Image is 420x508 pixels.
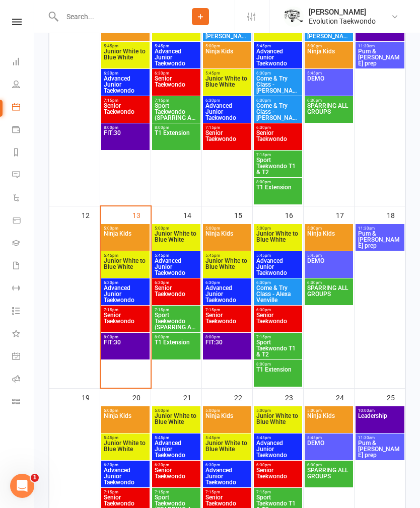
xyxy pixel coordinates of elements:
[154,280,198,285] span: 6:30pm
[154,231,198,249] span: Junior White to Blue White
[103,335,148,339] span: 8:00pm
[103,125,148,130] span: 8:00pm
[309,17,376,26] div: Evolution Taekwondo
[309,8,376,17] div: [PERSON_NAME]
[256,98,300,103] span: 6:30pm
[307,48,351,66] span: Ninja Kids
[103,467,148,485] span: Advanced Junior Taekwondo
[103,103,148,121] span: Senior Taekwondo
[234,206,252,223] div: 15
[154,125,198,130] span: 8:00pm
[256,463,300,467] span: 6:30pm
[103,339,148,357] span: FIT:30
[154,48,198,66] span: Advanced Junior Taekwondo
[154,44,198,48] span: 5:45pm
[103,76,148,94] span: Advanced Junior Taekwondo
[12,369,35,391] a: Roll call kiosk mode
[256,184,300,202] span: T1 Extension
[183,206,201,223] div: 14
[336,206,354,223] div: 17
[307,71,351,76] span: 5:45pm
[307,226,351,231] span: 5:00pm
[358,226,402,231] span: 11:30am
[256,71,300,76] span: 6:30pm
[256,367,300,385] span: T1 Extension
[103,490,148,494] span: 7:15pm
[103,280,148,285] span: 6:30pm
[205,48,249,66] span: Ninja Kids
[154,467,198,485] span: Senior Taekwondo
[307,98,351,103] span: 6:30pm
[154,76,198,94] span: Senior Taekwondo
[103,71,148,76] span: 6:30pm
[307,440,351,458] span: DEMO
[103,285,148,303] span: Advanced Junior Taekwondo
[205,258,249,276] span: Junior White to Blue White
[103,130,148,148] span: FIT:30
[256,125,300,130] span: 6:30pm
[307,44,351,48] span: 5:00pm
[10,474,34,498] iframe: Intercom live chat
[358,440,402,458] span: Pum & [PERSON_NAME] prep
[154,413,198,431] span: Junior White to Blue White
[307,463,351,467] span: 6:30pm
[59,10,166,24] input: Search...
[205,98,249,103] span: 6:30pm
[358,413,402,431] span: Leadership
[205,226,249,231] span: 5:00pm
[358,408,402,413] span: 10:00am
[205,312,249,330] span: Senior Taekwondo
[205,125,249,130] span: 7:15pm
[307,285,351,303] span: SPARRING ALL GROUPS
[12,391,35,414] a: Class kiosk mode
[103,253,148,258] span: 5:45pm
[154,339,198,357] span: T1 Extension
[103,413,148,431] span: Ninja Kids
[256,339,300,357] span: Sport Taekwondo T1 & T2
[205,71,249,76] span: 5:45pm
[103,98,148,103] span: 7:15pm
[358,436,402,440] span: 11:30am
[132,389,151,405] div: 20
[234,389,252,405] div: 22
[205,490,249,494] span: 7:15pm
[285,389,303,405] div: 23
[307,103,351,121] span: SPARRING ALL GROUPS
[256,408,300,413] span: 5:00pm
[205,253,249,258] span: 5:45pm
[256,280,300,285] span: 6:30pm
[256,44,300,48] span: 5:45pm
[154,335,198,339] span: 8:00pm
[256,48,300,66] span: Advanced Junior Taekwondo
[103,440,148,458] span: Junior White to Blue White
[307,413,351,431] span: Ninja Kids
[256,231,300,249] span: Junior White to Blue White
[82,389,100,405] div: 19
[154,440,198,458] span: Advanced Junior Taekwondo
[256,76,300,94] span: Come & Try Class - [PERSON_NAME], [PERSON_NAME]
[103,408,148,413] span: 5:00pm
[256,436,300,440] span: 5:45pm
[387,389,405,405] div: 25
[12,323,35,346] a: What's New
[205,231,249,249] span: Ninja Kids
[154,103,198,121] span: Sport Taekwondo (SPARRING ALL GROUPS)
[205,285,249,303] span: Advanced Junior Taekwondo
[256,258,300,276] span: Advanced Junior Taekwondo
[154,463,198,467] span: 6:30pm
[31,474,39,482] span: 1
[307,467,351,485] span: SPARRING ALL GROUPS
[284,7,304,27] img: thumb_image1604702925.png
[307,231,351,249] span: Ninja Kids
[12,119,35,142] a: Payments
[358,231,402,249] span: Pum & [PERSON_NAME] prep
[307,280,351,285] span: 6:30pm
[205,408,249,413] span: 5:00pm
[12,142,35,165] a: Reports
[358,48,402,66] span: Pum & [PERSON_NAME] prep
[154,258,198,276] span: Advanced Junior Taekwondo
[256,440,300,458] span: Advanced Junior Taekwondo
[256,180,300,184] span: 8:00pm
[307,253,351,258] span: 5:45pm
[154,98,198,103] span: 7:15pm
